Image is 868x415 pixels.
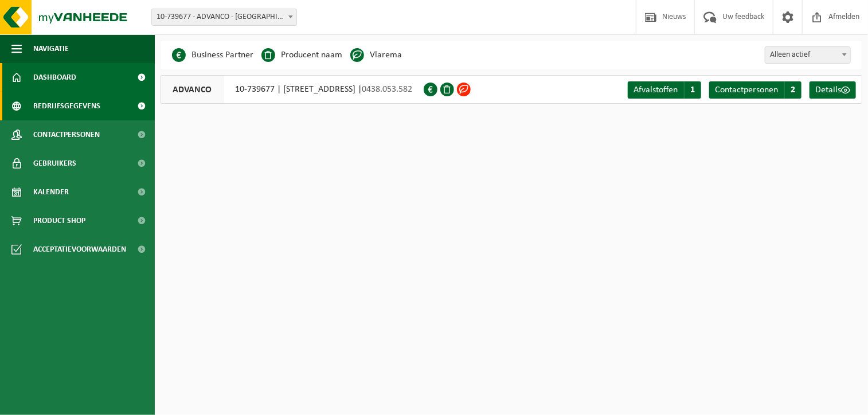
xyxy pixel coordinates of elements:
span: 1 [684,81,701,99]
span: 2 [784,81,801,99]
span: Contactpersonen [33,120,100,149]
li: Vlarema [350,46,402,64]
span: Acceptatievoorwaarden [33,235,126,264]
a: Contactpersonen 2 [709,81,801,99]
li: Producent naam [261,46,342,64]
span: Navigatie [33,34,69,63]
span: ADVANCO [161,76,224,103]
span: 0438.053.582 [362,85,412,94]
span: Contactpersonen [715,85,778,95]
span: Details [815,85,841,95]
span: Kalender [33,178,69,206]
span: Gebruikers [33,149,76,178]
a: Afvalstoffen 1 [628,81,701,99]
span: 10-739677 - ADVANCO - OUDENAARDE [152,9,296,25]
span: Alleen actief [765,46,851,64]
span: Dashboard [33,63,76,92]
span: Bedrijfsgegevens [33,92,100,120]
li: Business Partner [172,46,253,64]
span: Alleen actief [765,47,850,63]
span: Afvalstoffen [634,85,678,95]
div: 10-739677 | [STREET_ADDRESS] | [161,75,424,104]
a: Details [810,81,856,99]
span: Product Shop [33,206,85,235]
span: 10-739677 - ADVANCO - OUDENAARDE [151,9,297,26]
